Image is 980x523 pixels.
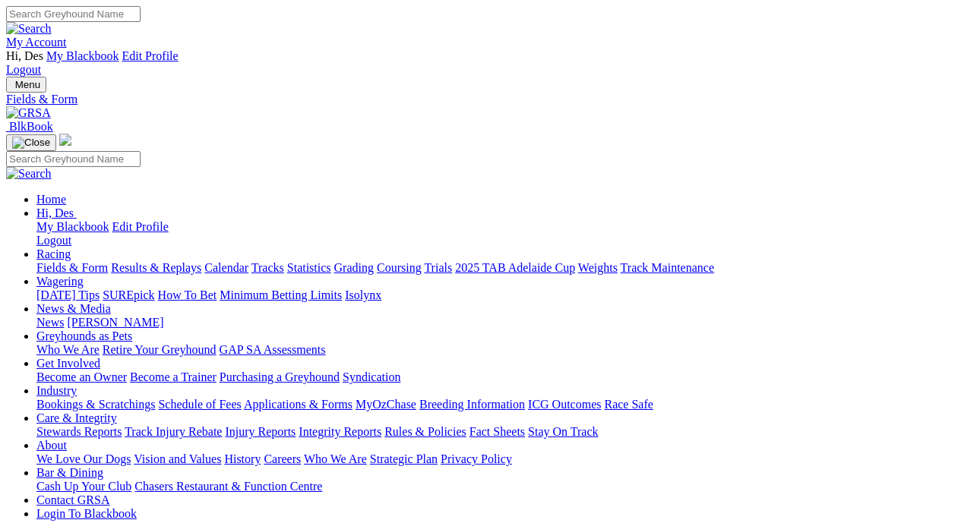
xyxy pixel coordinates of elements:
[334,261,374,274] a: Grading
[370,452,438,465] a: Strategic Plan
[36,261,108,274] a: Fields & Form
[158,398,241,411] a: Schedule of Fees
[304,452,367,465] a: Who We Are
[36,193,66,206] a: Home
[158,288,217,301] a: How To Bet
[6,6,141,22] input: Search
[112,220,169,233] a: Edit Profile
[36,480,974,493] div: Bar & Dining
[36,425,122,438] a: Stewards Reports
[220,343,326,356] a: GAP SA Assessments
[455,261,575,274] a: 2025 TAB Adelaide Cup
[6,49,974,77] div: My Account
[377,261,422,274] a: Coursing
[578,261,618,274] a: Weights
[36,507,137,520] a: Login To Blackbook
[36,316,974,329] div: News & Media
[36,384,77,397] a: Industry
[224,452,261,465] a: History
[264,452,301,465] a: Careers
[6,93,974,106] a: Fields & Form
[244,398,352,411] a: Applications & Forms
[36,370,127,383] a: Become an Owner
[6,49,43,62] span: Hi, Des
[134,452,221,465] a: Vision and Values
[36,288,974,302] div: Wagering
[384,425,466,438] a: Rules & Policies
[251,261,284,274] a: Tracks
[36,206,74,219] span: Hi, Des
[122,49,178,62] a: Edit Profile
[6,63,41,76] a: Logout
[287,261,331,274] a: Statistics
[6,22,52,36] img: Search
[36,398,974,411] div: Industry
[36,329,132,342] a: Greyhounds as Pets
[36,493,109,506] a: Contact GRSA
[36,466,103,479] a: Bar & Dining
[111,261,201,274] a: Results & Replays
[204,261,248,274] a: Calendar
[36,452,974,466] div: About
[36,220,974,247] div: Hi, Des
[36,370,974,384] div: Get Involved
[15,79,40,90] span: Menu
[130,370,217,383] a: Become a Trainer
[528,425,598,438] a: Stay On Track
[36,398,155,411] a: Bookings & Scratchings
[36,316,64,329] a: News
[36,275,84,288] a: Wagering
[134,480,322,493] a: Chasers Restaurant & Function Centre
[36,288,100,301] a: [DATE] Tips
[9,120,53,133] span: BlkBook
[6,151,141,167] input: Search
[67,316,163,329] a: [PERSON_NAME]
[103,288,154,301] a: SUREpick
[36,425,974,439] div: Care & Integrity
[621,261,714,274] a: Track Maintenance
[299,425,381,438] a: Integrity Reports
[528,398,601,411] a: ICG Outcomes
[125,425,222,438] a: Track Injury Rebate
[6,120,53,133] a: BlkBook
[36,439,67,452] a: About
[36,357,100,370] a: Get Involved
[225,425,296,438] a: Injury Reports
[36,343,100,356] a: Who We Are
[36,220,109,233] a: My Blackbook
[6,106,51,120] img: GRSA
[36,411,117,424] a: Care & Integrity
[6,77,46,93] button: Toggle navigation
[604,398,653,411] a: Race Safe
[59,134,71,146] img: logo-grsa-white.png
[36,452,131,465] a: We Love Our Dogs
[6,134,56,151] button: Toggle navigation
[343,370,400,383] a: Syndication
[424,261,452,274] a: Trials
[345,288,381,301] a: Isolynx
[220,370,340,383] a: Purchasing a Greyhound
[6,36,67,49] a: My Account
[36,234,71,247] a: Logout
[36,206,77,219] a: Hi, Des
[419,398,525,411] a: Breeding Information
[103,343,217,356] a: Retire Your Greyhound
[356,398,416,411] a: MyOzChase
[12,137,50,149] img: Close
[46,49,119,62] a: My Blackbook
[36,261,974,275] div: Racing
[220,288,342,301] a: Minimum Betting Limits
[36,480,131,493] a: Cash Up Your Club
[469,425,525,438] a: Fact Sheets
[6,167,52,181] img: Search
[36,302,111,315] a: News & Media
[441,452,512,465] a: Privacy Policy
[36,343,974,357] div: Greyhounds as Pets
[36,247,71,260] a: Racing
